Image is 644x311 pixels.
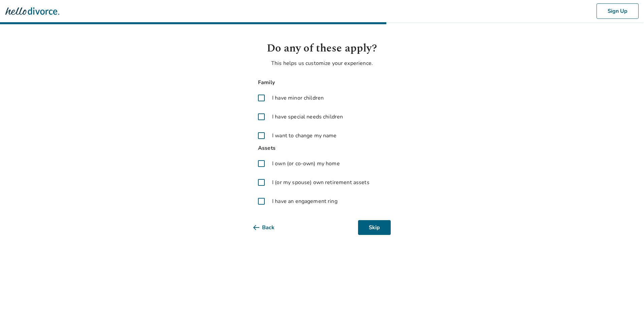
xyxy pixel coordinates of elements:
[610,279,644,311] iframe: Chat Widget
[272,113,343,121] span: I have special needs children
[272,94,324,102] span: I have minor children
[272,132,337,140] span: I want to change my name
[272,197,337,205] span: I have an engagement ring
[253,40,391,57] h1: Do any of these apply?
[5,4,59,18] img: Hello Divorce Logo
[253,144,391,153] span: Assets
[597,3,639,19] button: Sign Up
[358,220,391,235] button: Skip
[253,78,391,87] span: Family
[272,178,369,186] span: I (or my spouse) own retirement assets
[272,160,340,168] span: I own (or co-own) my home
[253,59,391,67] p: This helps us customize your experience.
[253,220,285,235] button: Back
